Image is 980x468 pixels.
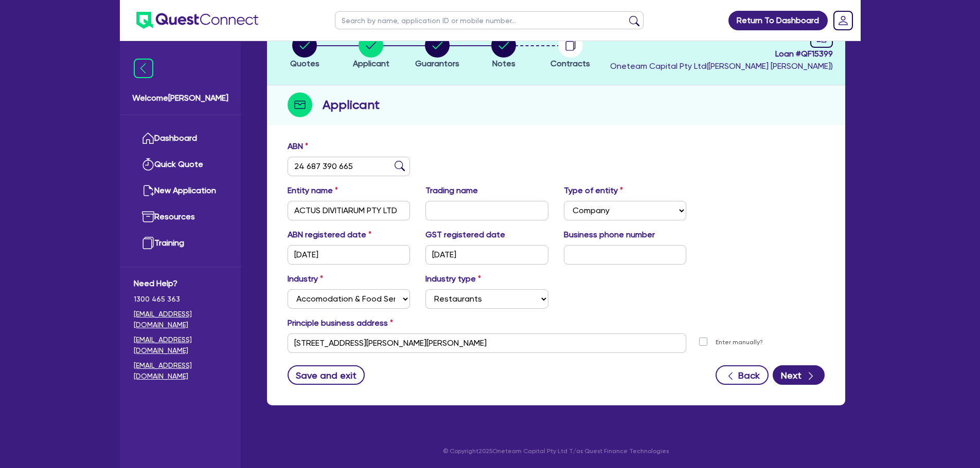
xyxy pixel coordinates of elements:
[288,92,312,117] img: step-icon
[134,309,227,330] a: [EMAIL_ADDRESS][DOMAIN_NAME]
[773,365,825,385] button: Next
[415,59,459,68] span: Guarantors
[288,273,323,285] label: Industry
[288,317,393,329] label: Principle business address
[136,12,258,29] img: quest-connect-logo-blue
[564,184,623,197] label: Type of entity
[134,152,227,178] a: Quick Quote
[290,32,320,70] button: Quotes
[134,178,227,204] a: New Application
[610,61,833,71] span: Oneteam Capital Pty Ltd ( [PERSON_NAME] [PERSON_NAME] )
[395,161,405,171] img: abn-lookup icon
[335,11,644,29] input: Search by name, application ID or mobile number...
[290,59,319,68] span: Quotes
[134,277,227,290] span: Need Help?
[288,365,365,385] button: Save and exit
[134,125,227,152] a: Dashboard
[134,294,227,305] span: 1300 465 363
[352,32,390,70] button: Applicant
[323,96,380,114] h2: Applicant
[288,245,411,265] input: DD / MM / YYYY
[260,446,852,456] p: © Copyright 2025 Oneteam Capital Pty Ltd T/as Quest Finance Technologies
[132,92,228,104] span: Welcome [PERSON_NAME]
[492,59,515,68] span: Notes
[425,245,548,265] input: DD / MM / YYYY
[610,48,833,60] span: Loan # QF15399
[134,230,227,256] a: Training
[134,59,153,78] img: icon-menu-close
[425,273,481,285] label: Industry type
[142,211,154,223] img: resources
[415,32,460,70] button: Guarantors
[716,365,769,385] button: Back
[728,11,828,30] a: Return To Dashboard
[425,229,505,241] label: GST registered date
[288,140,308,153] label: ABN
[830,7,857,34] a: Dropdown toggle
[491,32,516,70] button: Notes
[564,229,655,241] label: Business phone number
[716,338,763,347] label: Enter manually?
[550,59,590,68] span: Contracts
[288,229,371,241] label: ABN registered date
[425,184,478,197] label: Trading name
[142,158,154,171] img: quick-quote
[550,32,591,70] button: Contracts
[142,237,154,249] img: training
[134,204,227,230] a: Resources
[134,360,227,382] a: [EMAIL_ADDRESS][DOMAIN_NAME]
[288,184,338,197] label: Entity name
[353,59,389,68] span: Applicant
[142,184,154,197] img: new-application
[134,334,227,356] a: [EMAIL_ADDRESS][DOMAIN_NAME]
